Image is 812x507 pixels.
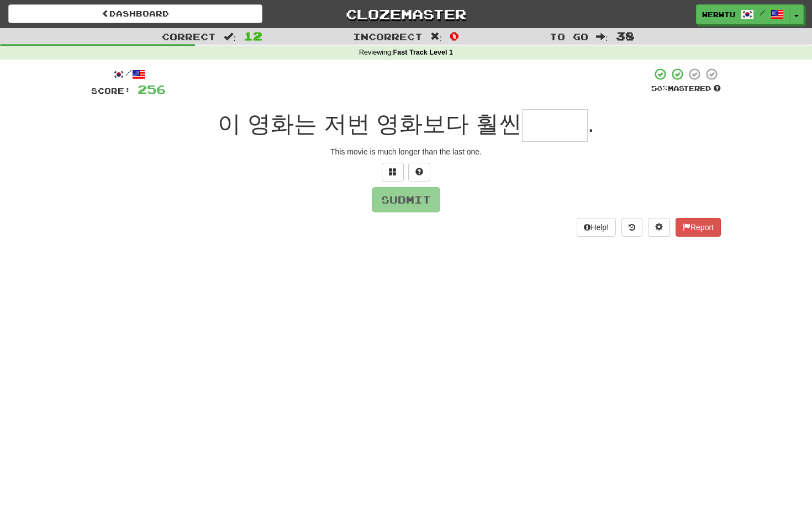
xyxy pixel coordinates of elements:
strong: Fast Track Level 1 [393,49,454,56]
span: . [588,111,594,137]
span: 0 [450,29,459,42]
a: werwtu / [696,4,790,24]
span: / [760,9,765,17]
button: Help! [577,218,616,237]
button: Round history (alt+y) [621,218,642,237]
span: 38 [616,29,635,42]
a: Dashboard [8,4,262,23]
div: Mastered [651,84,721,94]
a: Clozemaster [279,4,533,24]
span: 256 [138,82,166,96]
span: : [430,32,442,41]
span: 이 영화는 저번 영화보다 훨씬 [218,111,522,137]
span: Score: [91,86,131,95]
button: Submit [372,187,440,212]
span: : [596,32,608,41]
span: 50 % [651,84,668,93]
span: werwtu [702,9,735,19]
button: Report [676,218,721,237]
button: Single letter hint - you only get 1 per sentence and score half the points! alt+h [408,163,430,182]
div: This movie is much longer than the last one. [91,146,721,157]
span: To go [550,31,588,42]
button: Switch sentence to multiple choice alt+p [382,163,404,182]
span: Correct [162,31,216,42]
span: 12 [244,29,262,42]
div: / [91,67,166,81]
span: Incorrect [353,31,423,42]
span: : [224,32,236,41]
